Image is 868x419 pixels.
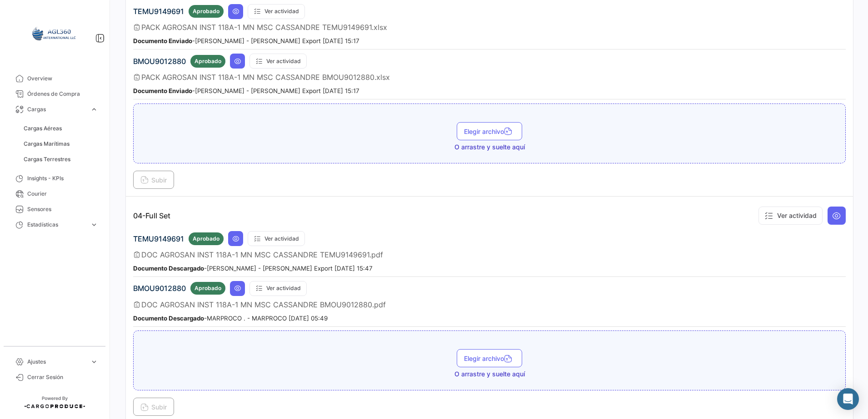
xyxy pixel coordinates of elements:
a: Courier [7,186,102,202]
span: O arrastre y suelte aquí [454,370,525,379]
b: Documento Enviado [133,37,192,44]
button: Subir [133,171,174,189]
button: Ver actividad [248,4,305,19]
small: - MARPROCO . - MARPROCO [DATE] 05:49 [133,315,328,322]
span: Subir [140,176,167,184]
span: Elegir archivo [464,128,515,135]
span: Estadísticas [27,221,86,229]
span: expand_more [90,358,98,366]
button: Ver actividad [249,54,307,69]
span: Aprobado [193,235,219,243]
span: Cargas [27,105,86,113]
span: Aprobado [193,7,219,15]
span: TEMU9149691 [133,7,184,16]
span: DOC AGROSAN INST 118A-1 MN MSC CASSANDRE TEMU9149691.pdf [141,250,383,259]
span: TEMU9149691 [133,234,184,243]
span: PACK AGROSAN INST 118A-1 MN MSC CASSANDRE TEMU9149691.xlsx [141,23,387,32]
span: expand_more [90,105,98,113]
a: Cargas Terrestres [20,153,102,166]
span: PACK AGROSAN INST 118A-1 MN MSC CASSANDRE BMOU9012880.xlsx [141,73,390,82]
a: Overview [7,71,102,86]
span: Cargas Terrestres [24,155,70,163]
span: DOC AGROSAN INST 118A-1 MN MSC CASSANDRE BMOU9012880.pdf [141,300,386,309]
span: Cargas Marítimas [24,140,70,148]
a: Órdenes de Compra [7,86,102,102]
span: Subir [140,403,167,411]
span: Ajustes [27,358,86,366]
span: Cargas Aéreas [24,124,62,133]
div: Abrir Intercom Messenger [837,388,859,410]
button: Elegir archivo [457,122,522,140]
small: - [PERSON_NAME] - [PERSON_NAME] Export [DATE] 15:17 [133,87,359,94]
span: BMOU9012880 [133,57,186,66]
button: Ver actividad [248,231,305,246]
small: - [PERSON_NAME] - [PERSON_NAME] Export [DATE] 15:17 [133,37,359,44]
span: Insights - KPIs [27,174,98,182]
small: - [PERSON_NAME] - [PERSON_NAME] Export [DATE] 15:47 [133,265,373,272]
span: Elegir archivo [464,355,515,362]
b: Documento Enviado [133,87,192,94]
b: Documento Descargado [133,315,204,322]
span: expand_more [90,221,98,229]
button: Ver actividad [249,281,307,296]
button: Subir [133,398,174,416]
p: 04-Full Set [133,211,170,220]
a: Insights - KPIs [7,171,102,186]
a: Cargas Marítimas [20,137,102,151]
span: Sensores [27,205,98,213]
span: Cerrar Sesión [27,373,98,381]
span: Overview [27,74,98,83]
button: Elegir archivo [457,349,522,367]
span: Aprobado [195,284,221,292]
span: O arrastre y suelte aquí [454,143,525,152]
a: Cargas Aéreas [20,122,102,135]
a: Sensores [7,202,102,217]
span: Órdenes de Compra [27,90,98,98]
button: Ver actividad [758,207,823,225]
span: Courier [27,190,98,198]
b: Documento Descargado [133,265,204,272]
span: BMOU9012880 [133,284,186,293]
img: 64a6efb6-309f-488a-b1f1-3442125ebd42.png [32,11,77,56]
span: Aprobado [195,57,221,65]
